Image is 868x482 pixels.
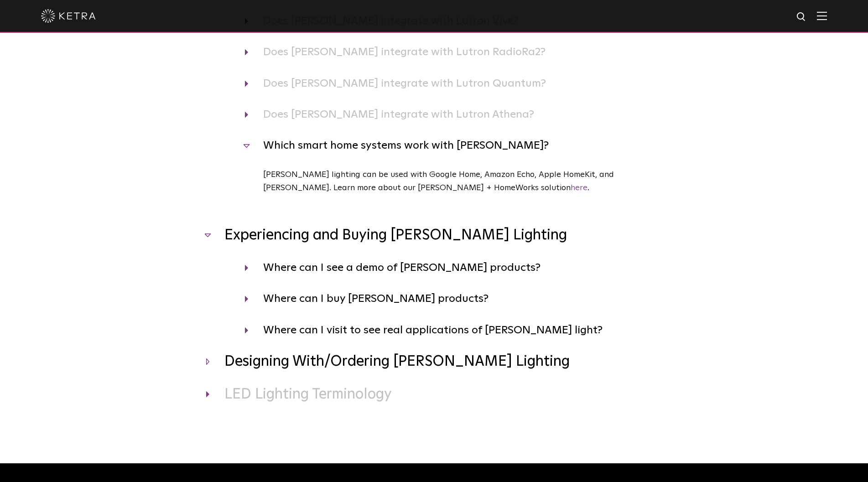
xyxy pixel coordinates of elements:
[245,75,662,92] h4: Does [PERSON_NAME] integrate with Lutron Quantum?
[263,168,662,195] p: [PERSON_NAME] lighting can be used with Google Home, Amazon Echo, Apple HomeKit, and [PERSON_NAME...
[245,106,662,123] h4: Does [PERSON_NAME] integrate with Lutron Athena?
[245,137,662,154] h4: Which smart home systems work with [PERSON_NAME]?
[796,11,807,23] img: search icon
[245,43,662,61] h4: Does [PERSON_NAME] integrate with Lutron RadioRa2?
[41,9,96,23] img: ketra-logo-2019-white
[206,226,662,245] h3: Experiencing and Buying [PERSON_NAME] Lighting
[245,290,662,307] h4: Where can I buy [PERSON_NAME] products?
[817,11,827,20] img: Hamburger%20Nav.svg
[245,321,662,339] h4: Where can I visit to see real applications of [PERSON_NAME] light?
[206,352,662,372] h3: Designing With/Ordering [PERSON_NAME] Lighting
[206,385,662,404] h3: LED Lighting Terminology
[571,184,587,192] a: here
[245,259,662,276] h4: Where can I see a demo of [PERSON_NAME] products?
